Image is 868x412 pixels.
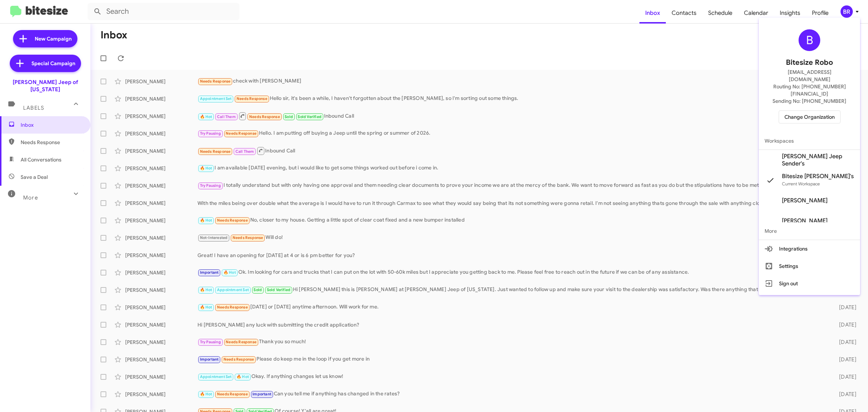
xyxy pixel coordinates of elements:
span: Sending No: [PHONE_NUMBER] [773,97,846,105]
span: Workspaces [759,132,860,150]
span: [EMAIL_ADDRESS][DOMAIN_NAME] [767,68,851,83]
button: Change Organization [779,110,841,123]
span: [PERSON_NAME] [782,197,827,204]
button: Integrations [759,240,860,257]
span: Routing No: [PHONE_NUMBER][FINANCIAL_ID] [767,83,851,97]
span: Bitesize [PERSON_NAME]'s [782,173,854,180]
span: More [759,222,860,240]
span: [PERSON_NAME] Jeep Sender's [782,153,854,167]
span: [PERSON_NAME] [782,217,827,224]
span: Bitesize Robo [786,57,833,68]
span: Change Organization [784,111,835,123]
button: Sign out [759,275,860,292]
span: Current Workspace [782,181,820,186]
div: B [799,29,820,51]
button: Settings [759,257,860,275]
